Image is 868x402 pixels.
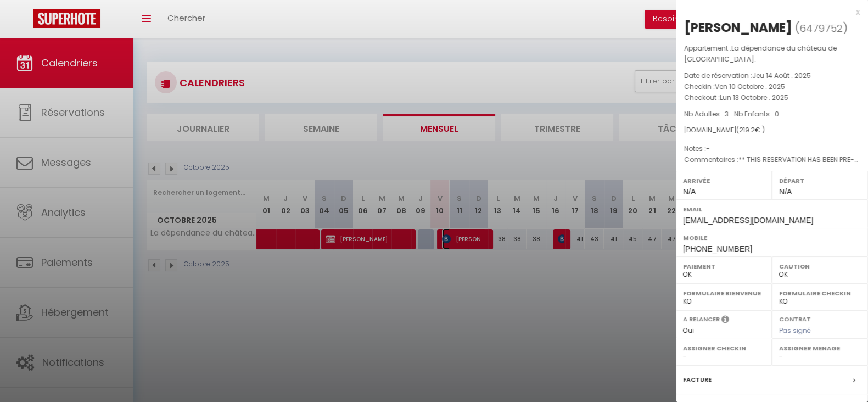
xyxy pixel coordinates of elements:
label: Assigner Menage [779,343,861,354]
span: Nb Adultes : 3 - [684,109,779,119]
label: Mobile [683,232,861,243]
div: x [676,5,860,19]
span: La dépendance du château de [GEOGRAPHIC_DATA]. [684,43,837,64]
span: ( ) [795,20,848,36]
label: Assigner Checkin [683,343,765,354]
p: Date de réservation : [684,70,860,81]
label: Facture [683,374,712,386]
label: Caution [779,261,861,272]
span: N/A [683,187,696,196]
p: Checkout : [684,92,860,103]
label: Paiement [683,261,765,272]
span: Nb Enfants : 0 [734,109,779,119]
label: Formulaire Bienvenue [683,288,765,299]
label: Contrat [779,315,811,322]
p: Commentaires : [684,154,860,165]
label: Arrivée [683,175,765,186]
i: Sélectionner OUI si vous souhaiter envoyer les séquences de messages post-checkout [721,315,729,327]
span: [PHONE_NUMBER] [683,244,752,253]
label: Formulaire Checkin [779,288,861,299]
p: Checkin : [684,81,860,92]
span: Pas signé [779,326,811,335]
span: [EMAIL_ADDRESS][DOMAIN_NAME] [683,216,813,225]
span: N/A [779,187,792,196]
div: [DOMAIN_NAME] [684,125,860,136]
label: Départ [779,175,861,186]
span: 219.2 [739,125,755,135]
span: - [706,144,710,153]
p: Notes : [684,143,860,154]
p: Appartement : [684,43,860,65]
span: 6479752 [799,21,843,35]
span: Lun 13 Octobre . 2025 [720,93,788,102]
span: Jeu 14 Août . 2025 [752,71,811,80]
span: ( € ) [736,125,765,135]
div: [PERSON_NAME] [684,19,792,36]
label: A relancer [683,315,720,324]
span: Ven 10 Octobre . 2025 [715,82,785,91]
label: Email [683,204,861,215]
